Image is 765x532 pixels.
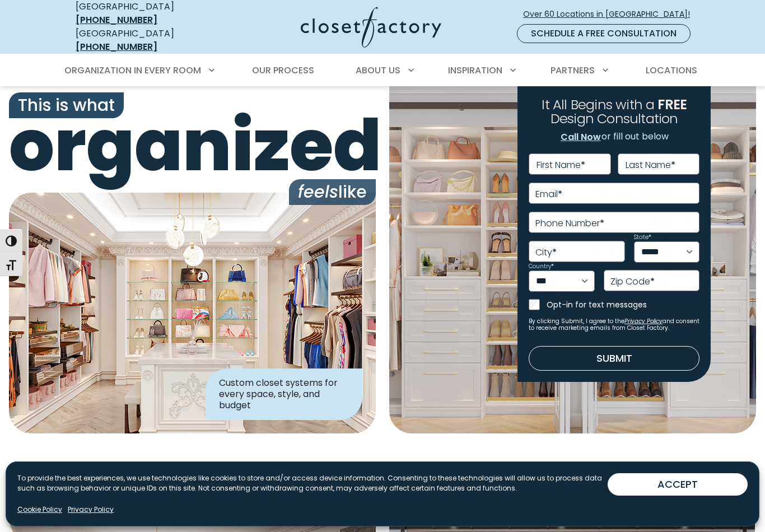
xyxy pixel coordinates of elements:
[9,193,376,433] img: Closet Factory designed closet
[448,64,502,77] span: Inspiration
[64,64,201,77] span: Organization in Every Room
[301,7,441,48] img: Closet Factory Logo
[76,13,157,26] a: [PHONE_NUMBER]
[551,64,595,77] span: Partners
[9,92,124,118] span: This is what
[68,505,114,515] a: Privacy Policy
[608,473,748,496] button: ACCEPT
[298,180,338,204] i: feels
[17,473,608,493] p: To provide the best experiences, we use technologies like cookies to store and/or access device i...
[57,55,708,86] nav: Primary Menu
[252,64,314,77] span: Our Process
[356,64,400,77] span: About Us
[76,27,213,54] div: [GEOGRAPHIC_DATA]
[523,8,699,20] span: Over 60 Locations in [GEOGRAPHIC_DATA]!
[523,4,699,24] a: Over 60 Locations in [GEOGRAPHIC_DATA]!
[76,40,157,53] a: [PHONE_NUMBER]
[206,368,362,420] div: Custom closet systems for every space, style, and budget
[517,24,691,43] a: Schedule a Free Consultation
[17,505,62,515] a: Cookie Policy
[289,179,376,205] span: like
[646,64,697,77] span: Locations
[9,110,376,181] span: organized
